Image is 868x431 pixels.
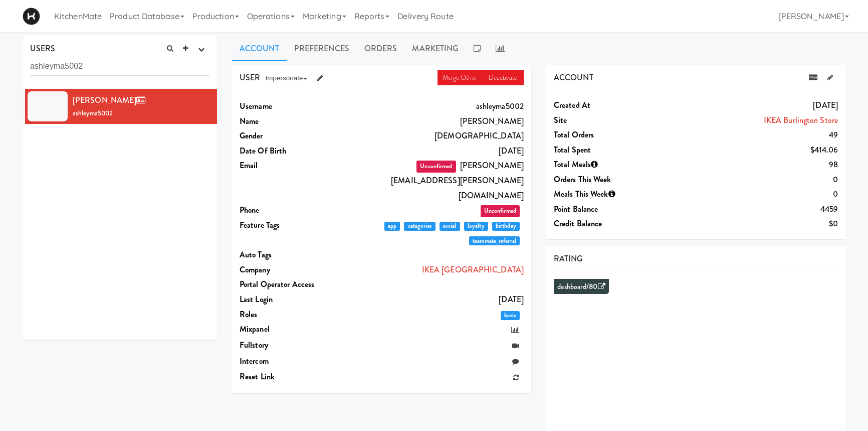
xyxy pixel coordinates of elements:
dt: Email [240,158,353,173]
span: USER [240,72,260,83]
dt: Intercom [240,354,353,369]
dt: Point Balance [554,202,668,217]
span: USERS [30,43,56,54]
span: loyalty [464,222,488,231]
dt: Phone [240,203,353,218]
dd: 49 [668,127,838,142]
a: IKEA Burlington Store [764,114,838,126]
dt: Total Meals [554,157,668,172]
span: categories [404,222,435,231]
span: ashleyma5002 [73,108,113,118]
a: Orders [357,36,405,61]
a: Deactivate [484,70,524,85]
dd: 4459 [668,202,838,217]
dd: [DATE] [353,143,524,159]
dd: [PERSON_NAME][EMAIL_ADDRESS][PERSON_NAME][DOMAIN_NAME] [353,158,524,203]
dt: Total Spent [554,142,668,158]
dt: Total Orders [554,127,668,142]
dd: [DATE] [668,98,838,113]
li: [PERSON_NAME]ashleyma5002 [23,89,217,124]
span: Unconfirmed [481,205,520,217]
dd: [DATE] [353,292,524,307]
dt: Meals This Week [554,187,668,202]
span: birthday [492,222,520,231]
dd: 98 [668,157,838,172]
dt: Name [240,114,353,129]
dt: Username [240,99,353,114]
dd: ashleyma5002 [353,99,524,114]
img: Micromart [23,8,40,25]
span: ACCOUNT [554,72,593,83]
dt: Mixpanel [240,322,353,337]
dt: Created at [554,98,668,113]
a: Preferences [287,36,357,61]
span: teammate_referral [469,236,520,245]
dt: Portal Operator Access [240,277,353,292]
dt: Date Of Birth [240,143,353,159]
dt: Roles [240,307,353,322]
input: Search user [30,57,209,76]
dt: Site [554,113,668,128]
span: [PERSON_NAME] [73,94,149,106]
dd: [PERSON_NAME] [353,114,524,129]
span: app [384,222,400,231]
dt: Orders This Week [554,172,668,187]
dt: Last login [240,292,353,307]
dd: $414.06 [668,142,838,158]
dt: Fullstory [240,338,353,353]
dd: 0 [668,172,838,187]
span: basic [501,311,520,320]
dt: Credit Balance [554,216,668,231]
dt: Company [240,262,353,277]
a: dashboard/80 [557,281,605,292]
span: social [440,222,460,231]
dd: $0 [668,216,838,231]
dd: [DEMOGRAPHIC_DATA] [353,128,524,143]
a: Merge Other [438,70,484,85]
span: Unconfirmed [416,161,456,173]
button: Impersonate [260,71,312,86]
dd: 0 [668,187,838,202]
dt: Auto Tags [240,247,353,262]
dt: Gender [240,128,353,143]
dt: Feature Tags [240,218,353,233]
a: Account [232,36,287,61]
span: RATING [554,253,583,264]
dt: Reset link [240,369,353,384]
a: IKEA [GEOGRAPHIC_DATA] [422,264,524,275]
a: Marketing [404,36,466,61]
